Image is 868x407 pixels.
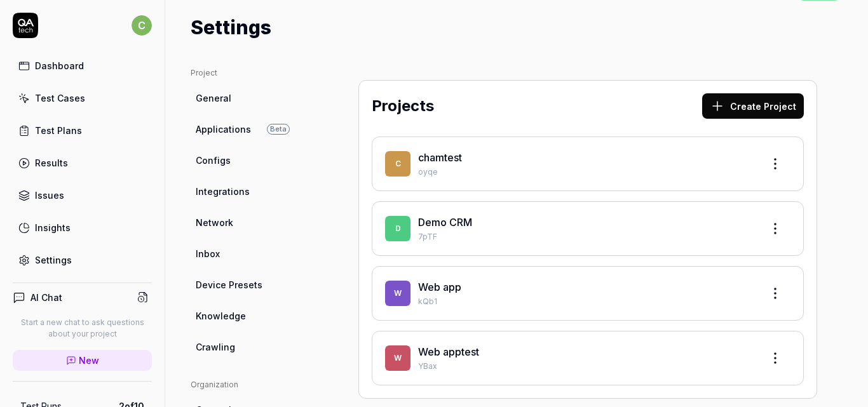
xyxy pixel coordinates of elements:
[372,95,434,117] h2: Projects
[418,345,479,358] a: Web apptest
[191,242,313,265] a: Inbox
[35,156,68,170] div: Results
[196,278,262,291] span: Device Presets
[385,345,410,371] span: W
[35,124,82,137] div: Test Plans
[13,183,152,208] a: Issues
[418,151,462,164] a: chamtest
[35,253,72,267] div: Settings
[196,309,246,323] span: Knowledge
[191,13,271,42] h1: Settings
[418,281,461,293] a: Web app
[35,91,85,105] div: Test Cases
[196,185,250,198] span: Integrations
[191,211,313,234] a: Network
[132,13,152,38] button: c
[13,150,152,175] a: Results
[31,291,62,304] h4: AI Chat
[418,166,752,178] p: oyqe
[385,216,410,241] span: D
[79,354,99,367] span: New
[418,361,752,372] p: YBax
[191,180,313,203] a: Integrations
[191,379,313,390] div: Organization
[418,216,472,229] a: Demo CRM
[13,317,152,340] p: Start a new chat to ask questions about your project
[35,189,64,202] div: Issues
[191,67,313,79] div: Project
[35,221,71,234] div: Insights
[196,247,220,260] span: Inbox
[191,335,313,359] a: Crawling
[13,215,152,240] a: Insights
[132,15,152,36] span: c
[191,86,313,110] a: General
[418,296,752,307] p: kQb1
[385,281,410,306] span: W
[196,216,233,229] span: Network
[191,304,313,328] a: Knowledge
[13,350,152,371] a: New
[196,340,235,354] span: Crawling
[196,91,231,105] span: General
[418,231,752,243] p: 7pTF
[191,117,313,141] a: ApplicationsBeta
[13,118,152,143] a: Test Plans
[35,59,84,72] div: Dashboard
[13,248,152,272] a: Settings
[191,273,313,297] a: Device Presets
[196,154,231,167] span: Configs
[385,151,410,177] span: c
[196,123,251,136] span: Applications
[267,124,290,135] span: Beta
[702,93,804,119] button: Create Project
[191,149,313,172] a: Configs
[13,53,152,78] a: Dashboard
[13,86,152,110] a: Test Cases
